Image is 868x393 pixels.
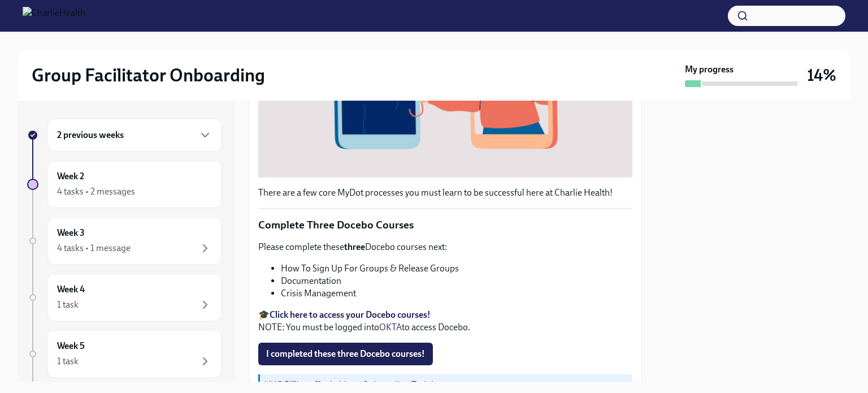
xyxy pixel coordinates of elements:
[344,241,365,252] strong: three
[57,283,85,296] h6: Week 4
[270,309,431,320] a: Click here to access your Docebo courses!
[32,64,265,87] h2: Group Facilitator Onboarding
[57,242,131,254] div: 4 tasks • 1 message
[258,218,632,232] p: Complete Three Docebo Courses
[57,355,79,368] div: 1 task
[27,330,222,378] a: Week 51 task
[264,379,628,391] p: UKG Billing: Clock this as Onboarding Training
[258,241,632,253] p: Please complete these Docebo courses next:
[27,217,222,265] a: Week 34 tasks • 1 message
[379,322,402,332] a: OKTA
[27,161,222,208] a: Week 24 tasks • 2 messages
[258,309,632,334] p: 🎓 NOTE: You must be logged into to access Docebo.
[57,299,79,311] div: 1 task
[807,65,836,85] h3: 14%
[281,275,632,287] li: Documentation
[57,170,84,183] h6: Week 2
[23,7,85,25] img: CharlieHealth
[685,63,734,76] strong: My progress
[57,129,124,141] h6: 2 previous weeks
[281,262,632,275] li: How To Sign Up For Groups & Release Groups
[27,274,222,321] a: Week 41 task
[266,348,425,360] span: I completed these three Docebo courses!
[281,287,632,300] li: Crisis Management
[57,227,85,239] h6: Week 3
[57,185,135,198] div: 4 tasks • 2 messages
[258,343,433,365] button: I completed these three Docebo courses!
[47,119,222,152] div: 2 previous weeks
[258,187,632,199] p: There are a few core MyDot processes you must learn to be successful here at Charlie Health!
[57,340,85,352] h6: Week 5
